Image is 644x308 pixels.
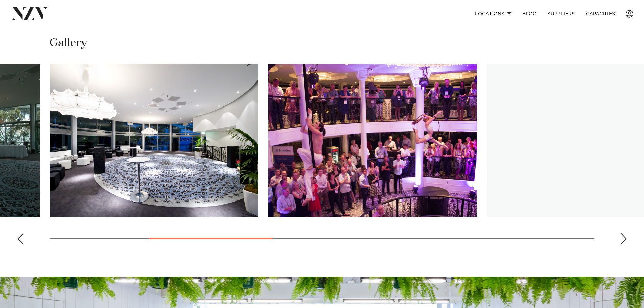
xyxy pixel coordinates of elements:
[542,6,580,21] a: SUPPLIERS
[517,6,542,21] a: BLOG
[268,64,477,217] swiper-slide: 4 / 11
[50,64,258,217] swiper-slide: 3 / 11
[50,35,87,51] h2: Gallery
[470,6,517,21] a: Locations
[580,6,621,21] a: Capacities
[11,7,48,20] img: nzv-logo.png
